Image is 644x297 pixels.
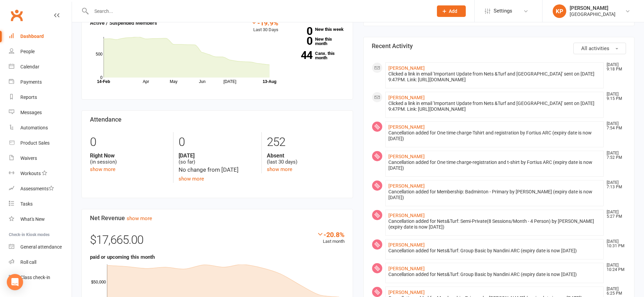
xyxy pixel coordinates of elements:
[90,215,345,221] h3: Net Revenue
[127,215,152,221] a: show more
[388,95,425,100] a: [PERSON_NAME]
[90,132,168,152] div: 0
[388,290,425,295] a: [PERSON_NAME]
[289,50,312,60] strong: 44
[388,213,425,218] a: [PERSON_NAME]
[317,231,345,238] div: -20.8%
[570,11,615,17] div: [GEOGRAPHIC_DATA]
[388,124,425,130] a: [PERSON_NAME]
[603,92,626,101] time: [DATE] 9:15 PM
[603,263,626,272] time: [DATE] 10:24 PM
[20,125,48,130] div: Automations
[267,152,345,159] strong: Absent
[251,19,278,26] div: -19.9%
[7,274,23,290] div: Open Intercom Messenger
[494,3,512,19] span: Settings
[581,45,609,51] span: All activities
[9,120,72,135] a: Automations
[603,122,626,130] time: [DATE] 7:54 PM
[603,63,626,71] time: [DATE] 9:18 PM
[388,154,425,159] a: [PERSON_NAME]
[437,5,466,17] button: Add
[9,196,72,212] a: Tasks
[179,152,256,165] div: (so far)
[179,176,204,182] a: show more
[9,135,72,151] a: Product Sales
[289,37,345,46] a: 0New this month
[90,152,168,159] strong: Right Now
[289,27,345,31] a: 0New this week
[388,266,425,271] a: [PERSON_NAME]
[289,36,312,46] strong: 0
[449,8,457,14] span: Add
[9,166,72,181] a: Workouts
[372,43,626,49] h3: Recent Activity
[9,239,72,255] a: General attendance kiosk mode
[9,44,72,59] a: People
[90,20,157,26] strong: Active / Suspended Members
[20,110,42,115] div: Messages
[20,275,50,280] div: Class check-in
[570,5,615,11] div: [PERSON_NAME]
[20,244,62,250] div: General attendance
[553,4,566,18] div: KP
[388,242,425,248] a: [PERSON_NAME]
[20,171,41,176] div: Workouts
[179,132,256,152] div: 0
[20,79,42,85] div: Payments
[388,101,601,112] div: Clicked a link in email 'Important Update from Nets &Turf and [GEOGRAPHIC_DATA]' sent on [DATE] 9...
[603,181,626,189] time: [DATE] 7:13 PM
[388,189,601,200] div: Cancellation added for Membership: Badminton - Primary by [PERSON_NAME] (expiry date is now [DATE])
[9,255,72,270] a: Roll call
[90,166,115,172] a: show more
[9,90,72,105] a: Reports
[267,152,345,165] div: (last 30 days)
[251,19,278,34] div: Last 30 Days
[9,212,72,227] a: What's New
[9,29,72,44] a: Dashboard
[20,259,36,265] div: Roll call
[8,7,25,24] a: Clubworx
[9,105,72,120] a: Messages
[20,201,33,207] div: Tasks
[9,270,72,285] a: Class kiosk mode
[90,116,345,123] h3: Attendance
[573,43,626,54] button: All activities
[388,65,425,71] a: [PERSON_NAME]
[603,287,626,296] time: [DATE] 6:25 PM
[20,49,35,54] div: People
[9,151,72,166] a: Waivers
[289,51,345,60] a: 44Canx. this month
[388,248,601,254] div: Cancellation added for Nets&Turf: Group Basic by Nandini ARC (expiry date is now [DATE])
[90,254,155,260] strong: paid or upcoming this month
[267,166,292,172] a: show more
[20,155,37,161] div: Waivers
[603,151,626,160] time: [DATE] 7:52 PM
[90,231,345,253] div: $17,665.00
[20,64,39,69] div: Calendar
[20,186,54,191] div: Assessments
[179,152,256,159] strong: [DATE]
[388,160,601,171] div: Cancellation added for One time charge-registration and t-shirt by Fortius ARC (expiry date is no...
[388,183,425,189] a: [PERSON_NAME]
[388,272,601,277] div: Cancellation added for Nets&Turf: Group Basic by Nandini ARC (expiry date is now [DATE])
[9,75,72,90] a: Payments
[289,26,312,36] strong: 0
[603,210,626,219] time: [DATE] 5:27 PM
[388,218,601,230] div: Cancellation added for Nets&Turf: Semi-Private(8 Sessions/Month - 4 Person) by [PERSON_NAME] (exp...
[267,132,345,152] div: 252
[179,165,256,174] div: No change from [DATE]
[9,181,72,196] a: Assessments
[388,130,601,142] div: Cancellation added for One time charge-Tshirt and registration by Fortius ARC (expiry date is now...
[317,231,345,245] div: Last month
[20,216,45,222] div: What's New
[89,6,428,16] input: Search...
[9,59,72,75] a: Calendar
[20,140,50,146] div: Product Sales
[388,71,601,83] div: Clicked a link in email 'Important Update from Nets &Turf and [GEOGRAPHIC_DATA]' sent on [DATE] 9...
[603,239,626,248] time: [DATE] 10:31 PM
[20,94,37,100] div: Reports
[20,34,44,39] div: Dashboard
[90,152,168,165] div: (in session)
